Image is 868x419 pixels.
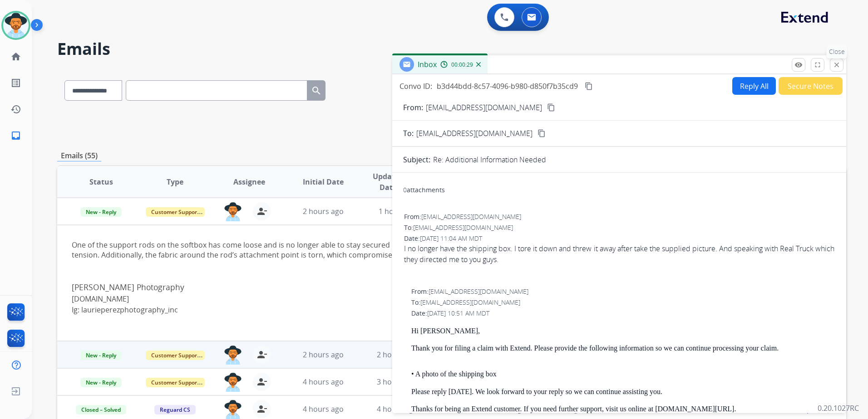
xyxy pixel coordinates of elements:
[256,376,267,387] mat-icon: person_remove
[10,78,21,88] mat-icon: list_alt
[76,405,126,414] span: Closed – Solved
[256,349,267,360] mat-icon: person_remove
[303,350,344,360] span: 2 hours ago
[418,59,437,69] span: Inbox
[224,202,242,221] img: agent-avatar
[421,212,521,221] span: [EMAIL_ADDRESS][DOMAIN_NAME]
[404,234,834,243] div: Date:
[451,61,473,68] span: 00:00:29
[256,404,267,414] mat-icon: person_remove
[833,61,841,69] mat-icon: close
[420,298,520,307] span: [EMAIL_ADDRESS][DOMAIN_NAME]
[404,223,834,232] div: To:
[303,377,344,387] span: 4 hours ago
[818,403,859,414] p: 0.20.1027RC
[411,327,834,335] p: Hi [PERSON_NAME],
[146,351,205,360] span: Customer Support
[403,128,414,139] p: To:
[146,207,205,217] span: Customer Support
[10,104,21,115] mat-icon: history
[404,243,834,265] div: I no longer have the shipping box. I tore it down and threw it away after take the supplied pictu...
[80,207,122,217] span: New - Reply
[411,298,834,307] div: To:
[411,405,834,413] p: Thanks for being an Extend customer. If you need further support, visit us online at [DOMAIN_NAME...
[433,154,546,165] p: Re: Additional Information Needed
[224,400,242,419] img: agent-avatar
[538,129,546,137] mat-icon: content_copy
[72,293,684,304] div: [DOMAIN_NAME]
[377,377,418,387] span: 3 hours ago
[167,176,183,187] span: Type
[72,282,184,292] span: [PERSON_NAME] Photography
[426,102,542,113] p: [EMAIL_ADDRESS][DOMAIN_NAME]
[377,404,418,414] span: 4 hours ago
[585,82,593,90] mat-icon: content_copy
[403,154,430,165] p: Subject:
[72,240,681,260] span: One of the support rods on the softbox has come loose and is no longer able to stay secured in th...
[413,223,513,232] span: [EMAIL_ADDRESS][DOMAIN_NAME]
[411,309,834,318] div: Date:
[10,130,21,141] mat-icon: inbox
[72,304,684,315] div: Ig: laurieperezphotography_inc
[368,171,409,193] span: Updated Date
[713,404,849,414] span: d0f2306a-7e97-46bd-be69-9e81fafa3566
[429,287,528,296] span: [EMAIL_ADDRESS][DOMAIN_NAME]
[80,351,122,360] span: New - Reply
[399,81,432,92] p: Convo ID:
[57,40,846,58] h2: Emails
[303,206,344,216] span: 2 hours ago
[303,176,344,187] span: Initial Date
[416,128,533,139] span: [EMAIL_ADDRESS][DOMAIN_NAME]
[437,81,578,91] span: b3d44bdd-8c57-4096-b980-d850f7b35cd9
[427,309,489,317] span: [DATE] 10:51 AM MDT
[256,206,267,217] mat-icon: person_remove
[224,373,242,392] img: agent-avatar
[403,185,445,195] div: attachments
[779,77,843,95] button: Secure Notes
[827,45,847,58] p: Close
[311,85,322,96] mat-icon: search
[491,404,559,414] span: Your Reguard Claim
[732,77,776,95] button: Reply All
[403,185,407,194] span: 0
[303,404,344,414] span: 4 hours ago
[403,102,423,113] p: From:
[411,287,834,296] div: From:
[547,103,555,112] mat-icon: content_copy
[233,176,265,187] span: Assignee
[57,150,101,161] p: Emails (55)
[420,234,482,243] span: [DATE] 11:04 AM MDT
[411,344,834,352] p: Thank you for filing a claim with Extend. Please provide the following information so we can cont...
[830,58,843,72] button: Close
[10,51,21,62] mat-icon: home
[146,378,205,387] span: Customer Support
[411,362,834,379] p: • A photo of the shipping box
[762,405,770,413] mat-icon: content_copy
[814,61,822,69] mat-icon: fullscreen
[411,388,834,396] p: Please reply [DATE]. We look forward to your reply so we can continue assisting you.
[377,350,418,360] span: 2 hours ago
[80,378,122,387] span: New - Reply
[379,206,416,216] span: 1 hour ago
[89,176,113,187] span: Status
[3,13,29,38] img: avatar
[154,405,196,414] span: Reguard CS
[794,61,803,69] mat-icon: remove_red_eye
[688,405,696,413] mat-icon: content_copy
[404,212,834,221] div: From:
[224,346,242,365] img: agent-avatar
